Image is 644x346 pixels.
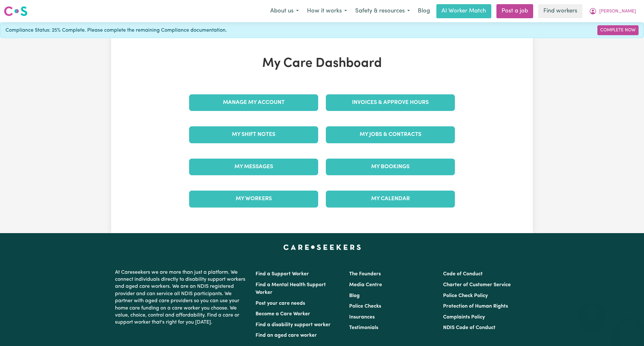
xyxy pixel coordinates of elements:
a: Careseekers logo [4,4,27,19]
a: Code of Conduct [443,271,483,277]
a: Police Check Policy [443,293,488,298]
a: Blog [349,293,360,298]
a: Find a Mental Health Support Worker [256,282,326,295]
a: Police Checks [349,304,381,309]
a: Media Centre [349,282,382,287]
a: My Shift Notes [189,126,318,143]
a: Complaints Policy [443,315,485,320]
button: How it works [303,4,351,18]
a: Blog [414,4,434,18]
span: [PERSON_NAME] [599,8,636,15]
iframe: Button to launch messaging window [618,320,639,341]
button: My Account [585,4,640,18]
a: Post a job [496,4,533,18]
a: My Messages [189,159,318,175]
a: My Jobs & Contracts [326,126,455,143]
a: The Founders [349,271,381,277]
a: Manage My Account [189,94,318,111]
a: NDIS Code of Conduct [443,325,495,330]
button: Safety & resources [351,4,414,18]
a: Find a disability support worker [256,322,331,327]
a: Post your care needs [256,301,305,306]
a: My Bookings [326,159,455,175]
a: Testimonials [349,325,378,330]
a: Find a Support Worker [256,271,309,277]
a: My Workers [189,191,318,207]
a: Find workers [538,4,582,18]
a: Become a Care Worker [256,311,310,317]
img: Careseekers logo [4,5,27,17]
a: Careseekers home page [283,245,361,250]
span: Compliance Status: 25% Complete. Please complete the remaining Compliance documentation. [5,27,227,34]
button: About us [266,4,303,18]
a: Protection of Human Rights [443,304,508,309]
p: At Careseekers we are more than just a platform. We connect individuals directly to disability su... [115,266,248,329]
a: AI Worker Match [436,4,491,18]
a: Invoices & Approve Hours [326,94,455,111]
a: Find an aged care worker [256,333,317,338]
a: Complete Now [597,25,639,35]
h1: My Care Dashboard [185,56,459,71]
a: My Calendar [326,191,455,207]
iframe: Close message [585,305,598,318]
a: Charter of Customer Service [443,282,511,287]
a: Insurances [349,315,375,320]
